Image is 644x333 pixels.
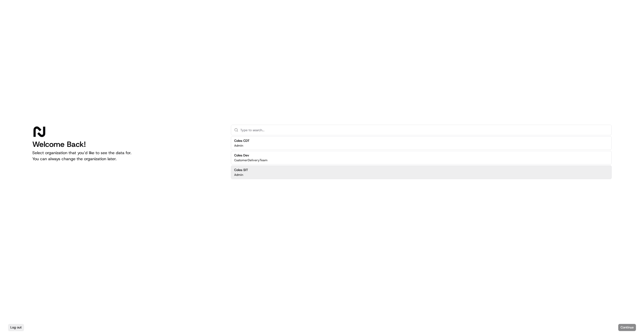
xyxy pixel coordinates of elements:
[234,139,250,143] h2: Coles CDT
[8,324,24,331] button: Log out
[234,158,267,162] p: CustomerDeliveryTeam
[234,144,243,148] p: Admin
[231,135,612,180] div: Suggestions
[234,168,248,172] h2: Coles SIT
[240,125,608,135] input: Type to search...
[32,150,223,162] p: Select organization that you’d like to see the data for. You can always change the organization l...
[234,153,267,158] h2: Coles Dev
[234,173,243,177] p: Admin
[32,140,223,149] h1: Welcome Back!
